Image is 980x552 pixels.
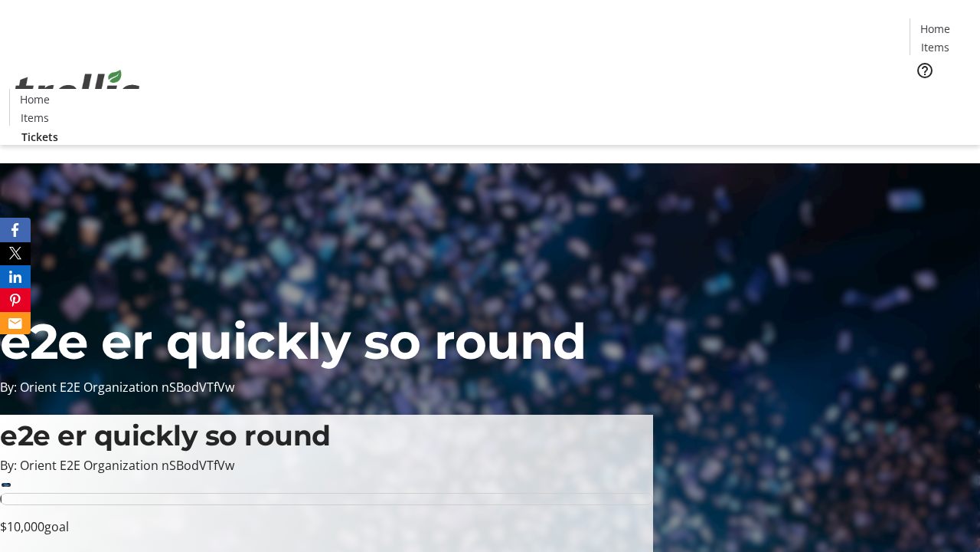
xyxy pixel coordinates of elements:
a: Home [10,91,59,107]
a: Home [910,21,959,37]
span: Tickets [21,129,58,145]
button: Help [910,55,940,86]
a: Tickets [910,89,971,105]
span: Home [920,21,950,37]
a: Tickets [9,129,70,145]
span: Tickets [922,89,959,105]
a: Items [10,110,59,126]
span: Items [921,39,949,55]
span: Items [21,110,49,126]
a: Items [910,39,959,55]
img: Orient E2E Organization nSBodVTfVw's Logo [9,53,145,130]
span: Home [20,91,50,107]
